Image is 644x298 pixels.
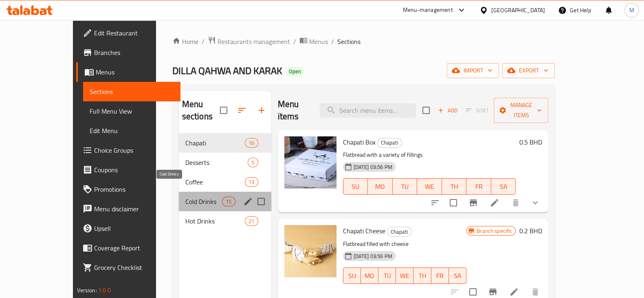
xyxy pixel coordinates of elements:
span: Sections [337,37,360,46]
button: FR [431,267,449,284]
img: Chapati Box [284,136,336,188]
a: Restaurants management [208,36,290,47]
span: Sections [90,87,174,96]
button: WE [417,178,442,195]
span: Select section [418,102,435,119]
button: MO [361,267,378,284]
span: 21 [245,217,257,225]
span: FR [470,181,488,193]
span: DILLA QAHWA AND KARAK [172,61,282,80]
a: Coverage Report [76,238,180,258]
button: SU [343,178,368,195]
button: SA [491,178,516,195]
a: Edit menu item [490,198,499,208]
a: Full Menu View [83,101,180,121]
span: Manage items [500,100,542,121]
a: Upsell [76,219,180,238]
a: Edit menu item [509,287,519,297]
span: Select to update [445,194,462,211]
div: Hot Drinks21 [179,211,271,231]
button: FR [466,178,491,195]
h6: 0.2 BHD [519,225,542,237]
a: Edit Restaurant [76,23,180,43]
h6: 0.5 BHD [519,136,542,148]
a: Sections [83,82,180,101]
div: [GEOGRAPHIC_DATA] [491,6,545,15]
div: Open [286,67,304,77]
p: Flatbread filled with cheese [343,239,467,249]
li: / [331,37,334,46]
span: Coupons [94,165,174,175]
span: Edit Restaurant [94,28,174,38]
span: Select section first [461,104,494,117]
span: Promotions [94,184,174,194]
span: Chapati Cheese [343,225,385,237]
button: TU [393,178,418,195]
span: [DATE] 03:56 PM [350,163,396,171]
div: Coffee13 [179,172,271,192]
button: TU [378,267,396,284]
div: items [245,216,258,226]
input: search [320,103,416,118]
span: MO [371,181,389,193]
a: Branches [76,43,180,62]
a: Menus [299,36,328,47]
span: Chapati [185,138,245,148]
button: import [447,63,499,78]
a: Menus [76,62,180,82]
span: Coffee [185,177,245,187]
span: Add item [435,104,461,117]
span: Sort sections [232,101,252,120]
span: Branch specific [473,227,515,235]
span: TU [396,181,414,193]
svg: Show Choices [530,198,540,208]
span: Open [286,68,304,75]
a: Home [172,37,198,46]
a: Coupons [76,160,180,180]
span: Version: [77,285,97,296]
p: Flatbread with a variety of fillings [343,150,516,160]
nav: Menu sections [179,130,271,234]
a: Menu disclaimer [76,199,180,219]
span: Branches [94,48,174,57]
span: 5 [248,159,257,167]
span: SU [347,181,365,193]
span: FR [435,270,446,282]
span: Select all sections [215,102,232,119]
div: items [222,197,235,206]
span: TH [445,181,464,193]
span: Cold Drinks [185,197,222,206]
a: Edit Menu [83,121,180,140]
nav: breadcrumb [172,36,555,47]
button: Manage items [494,98,548,123]
button: delete [506,193,525,213]
a: Promotions [76,180,180,199]
button: TH [413,267,431,284]
button: SU [343,267,361,284]
span: Chapati Box [343,136,376,148]
div: Hot Drinks [185,216,245,226]
span: Full Menu View [90,106,174,116]
span: Coverage Report [94,243,174,253]
button: export [502,63,555,78]
span: SA [452,270,463,282]
span: MO [364,270,375,282]
div: Desserts5 [179,153,271,172]
span: Add [437,106,459,115]
span: 1.0.0 [98,285,111,296]
div: Menu-management [403,5,453,15]
span: TU [382,270,393,282]
span: import [453,66,492,76]
a: Grocery Checklist [76,258,180,277]
li: / [202,37,204,46]
button: SA [449,267,466,284]
div: Cold Drinks15edit [179,192,271,211]
span: WE [399,270,410,282]
span: 16 [245,139,257,147]
span: 13 [245,178,257,186]
h2: Menu sections [182,98,220,123]
span: SA [495,181,513,193]
h2: Menu items [278,98,310,123]
span: Edit Menu [90,126,174,136]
